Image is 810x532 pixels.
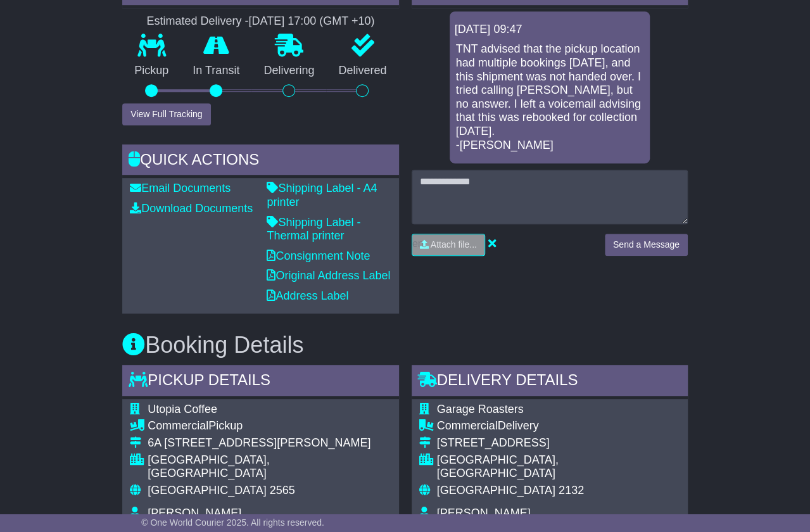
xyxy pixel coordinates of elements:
a: Shipping Label - A4 printer [267,182,377,208]
div: Pickup [148,419,391,433]
button: View Full Tracking [122,103,210,125]
p: In Transit [180,64,251,78]
div: Delivery Details [412,365,688,399]
p: Delivering [251,64,326,78]
div: [GEOGRAPHIC_DATA], [GEOGRAPHIC_DATA] [437,453,680,481]
span: [GEOGRAPHIC_DATA] [437,484,555,497]
span: Commercial [148,419,208,432]
a: Consignment Note [267,250,370,262]
span: 2565 [270,484,295,497]
span: 2132 [559,484,584,497]
button: Send a Message [605,234,688,256]
h3: Booking Details [122,332,688,358]
p: Pickup [122,64,180,78]
div: Pickup Details [122,365,398,399]
span: [GEOGRAPHIC_DATA] [148,484,266,497]
div: Estimated Delivery - [122,15,398,28]
div: [DATE] 09:47 [455,23,645,37]
div: Delivery [437,419,680,433]
a: Original Address Label [267,269,390,282]
div: [DATE] 17:00 (GMT +10) [248,15,374,28]
div: [GEOGRAPHIC_DATA], [GEOGRAPHIC_DATA] [148,453,391,481]
span: Commercial [437,419,498,432]
span: [PERSON_NAME] [148,507,241,519]
span: [PERSON_NAME] [437,507,531,519]
div: [STREET_ADDRESS] [437,436,680,450]
span: Utopia Coffee [148,403,217,415]
a: Download Documents [130,202,253,215]
a: Shipping Label - Thermal printer [267,216,360,243]
div: 6A [STREET_ADDRESS][PERSON_NAME] [148,436,391,450]
p: TNT advised that the pickup location had multiple bookings [DATE], and this shipment was not hand... [456,42,643,152]
span: Garage Roasters [437,403,524,415]
div: Quick Actions [122,144,398,179]
a: Email Documents [130,182,231,194]
span: © One World Courier 2025. All rights reserved. [141,517,324,528]
a: Address Label [267,289,348,302]
p: Delivered [326,64,398,78]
